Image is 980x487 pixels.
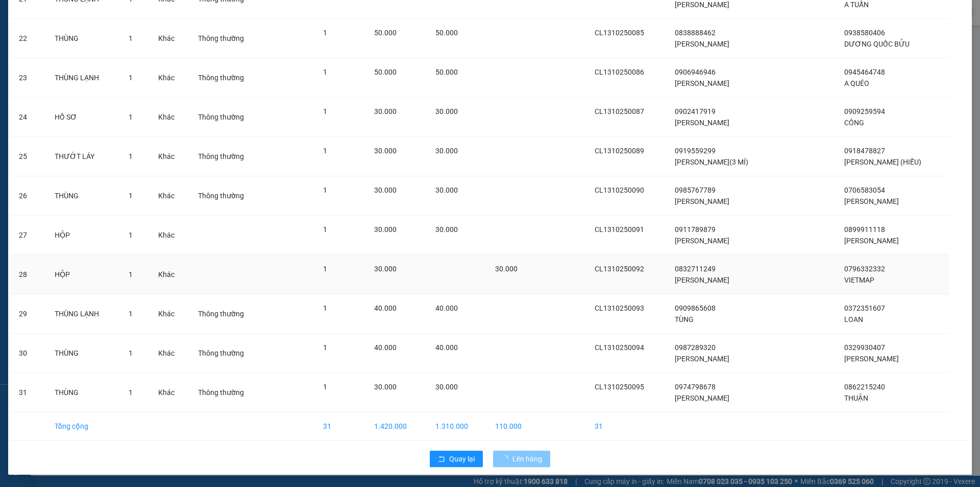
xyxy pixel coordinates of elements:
[374,343,397,352] span: 40.000
[675,107,716,115] span: 0902417919
[844,158,921,166] span: [PERSON_NAME] (HIẾU)
[675,1,729,9] span: [PERSON_NAME]
[675,119,729,127] span: [PERSON_NAME]
[844,315,863,323] span: LOAN
[323,265,327,273] span: 1
[150,137,190,176] td: Khác
[11,58,46,98] td: 23
[11,255,46,294] td: 28
[586,412,667,440] td: 31
[374,265,397,273] span: 30.000
[435,68,458,76] span: 50.000
[844,107,885,115] span: 0909259594
[487,412,539,440] td: 110.000
[844,355,899,363] span: [PERSON_NAME]
[323,29,327,37] span: 1
[46,334,120,373] td: THÙNG
[675,343,716,352] span: 0987289320
[675,158,748,166] span: [PERSON_NAME](3 MÍ)
[595,68,644,76] span: CL1310250086
[374,383,397,391] span: 30.000
[374,68,397,76] span: 50.000
[675,186,716,194] span: 0985767789
[46,58,120,98] td: THÙNG LẠNH
[190,58,265,98] td: Thông thường
[675,355,729,363] span: [PERSON_NAME]
[595,383,644,391] span: CL1310250095
[495,265,518,273] span: 30.000
[844,40,910,48] span: DƯƠNG QUỐC BỬU
[46,255,120,294] td: HỘP
[844,383,885,391] span: 0862215240
[129,349,133,357] span: 1
[435,343,458,352] span: 40.000
[435,107,458,115] span: 30.000
[46,216,120,255] td: HỘP
[595,304,644,312] span: CL1310250093
[46,19,120,58] td: THÙNG
[844,197,899,205] span: [PERSON_NAME]
[493,451,550,467] button: Lên hàng
[374,304,397,312] span: 40.000
[366,412,427,440] td: 1.420.000
[449,453,475,465] span: Quay lại
[11,98,46,137] td: 24
[844,119,864,127] span: CÔNG
[129,192,133,200] span: 1
[129,388,133,397] span: 1
[46,137,120,176] td: THƯỚT LÁY
[323,225,327,234] span: 1
[435,186,458,194] span: 30.000
[150,19,190,58] td: Khác
[675,29,716,37] span: 0838888462
[435,304,458,312] span: 40.000
[844,79,869,87] span: A QUÉO
[190,334,265,373] td: Thông thường
[374,186,397,194] span: 30.000
[46,98,120,137] td: HỒ SƠ
[190,98,265,137] td: Thông thường
[675,197,729,205] span: [PERSON_NAME]
[595,147,644,155] span: CL1310250089
[129,113,133,121] span: 1
[844,304,885,312] span: 0372351607
[315,412,366,440] td: 31
[675,265,716,273] span: 0832711249
[844,225,885,234] span: 0899911118
[190,176,265,216] td: Thông thường
[323,383,327,391] span: 1
[675,225,716,234] span: 0911789879
[844,276,874,284] span: VIETMAP
[675,237,729,245] span: [PERSON_NAME]
[595,343,644,352] span: CL1310250094
[129,152,133,160] span: 1
[595,186,644,194] span: CL1310250090
[150,176,190,216] td: Khác
[675,40,729,48] span: [PERSON_NAME]
[46,373,120,412] td: THÙNG
[595,265,644,273] span: CL1310250092
[675,394,729,402] span: [PERSON_NAME]
[844,147,885,155] span: 0918478827
[46,412,120,440] td: Tổng cộng
[430,451,483,467] button: rollbackQuay lại
[323,107,327,115] span: 1
[512,453,542,465] span: Lên hàng
[129,74,133,82] span: 1
[374,147,397,155] span: 30.000
[150,216,190,255] td: Khác
[11,137,46,176] td: 25
[150,255,190,294] td: Khác
[595,225,644,234] span: CL1310250091
[129,34,133,42] span: 1
[129,270,133,279] span: 1
[11,216,46,255] td: 27
[11,294,46,334] td: 29
[844,237,899,245] span: [PERSON_NAME]
[150,98,190,137] td: Khác
[11,334,46,373] td: 30
[595,29,644,37] span: CL1310250085
[675,79,729,87] span: [PERSON_NAME]
[427,412,486,440] td: 1.310.000
[129,231,133,239] span: 1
